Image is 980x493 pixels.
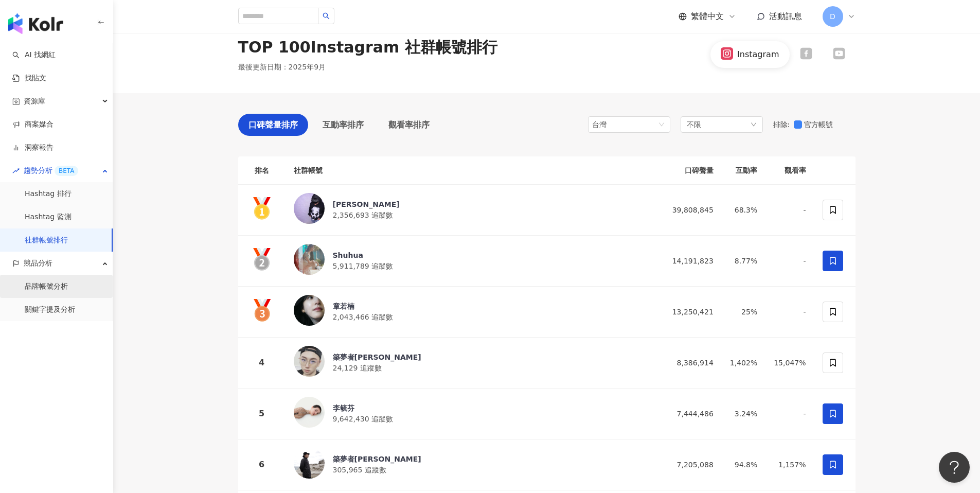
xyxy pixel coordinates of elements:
span: 口碑聲量排序 [248,118,298,131]
div: 8.77% [730,255,757,267]
a: KOL Avatar[PERSON_NAME]2,356,693 追蹤數 [294,193,652,227]
span: 24,129 追蹤數 [333,364,382,372]
img: KOL Avatar [294,244,325,275]
th: 社群帳號 [286,156,660,185]
div: 39,808,845 [668,204,714,216]
span: 競品分析 [24,252,52,275]
div: BETA [55,166,78,176]
div: Shuhua [333,250,394,260]
div: 1,402% [730,357,757,368]
a: KOL AvatarShuhua5,911,789 追蹤數 [294,244,652,278]
div: 築夢者[PERSON_NAME] [333,352,421,362]
span: D [830,11,835,22]
img: KOL Avatar [294,346,325,377]
span: 趨勢分析 [24,159,78,182]
div: 李毓芬 [333,403,394,413]
td: - [765,389,814,439]
a: searchAI 找網紅 [12,50,56,60]
span: 互動率排序 [323,118,364,131]
div: Instagram [737,49,779,60]
div: 7,205,088 [668,459,714,470]
div: 94.8% [730,459,757,470]
div: 8,386,914 [668,357,714,368]
a: KOL Avatar築夢者[PERSON_NAME]305,965 追蹤數 [294,448,652,482]
td: - [765,287,814,338]
div: 4 [246,356,277,369]
td: - [765,236,814,287]
span: 觀看率排序 [388,118,430,131]
div: 25% [730,306,757,318]
span: 5,911,789 追蹤數 [333,262,394,270]
img: KOL Avatar [294,448,325,479]
a: KOL Avatar章若楠2,043,466 追蹤數 [294,295,652,329]
span: 305,965 追蹤數 [333,466,386,474]
a: 關鍵字提及分析 [25,305,75,315]
a: Hashtag 監測 [25,212,72,222]
span: 2,356,693 追蹤數 [333,211,394,219]
div: 章若楠 [333,301,394,311]
span: 資源庫 [24,90,45,113]
a: 商案媒合 [12,119,54,130]
span: 2,043,466 追蹤數 [333,313,394,321]
span: down [751,121,757,128]
th: 互動率 [722,156,765,185]
div: 68.3% [730,204,757,216]
span: 不限 [687,119,701,130]
th: 口碑聲量 [660,156,722,185]
a: 洞察報告 [12,143,54,153]
a: 品牌帳號分析 [25,281,68,292]
div: 6 [246,458,277,471]
div: 14,191,823 [668,255,714,267]
div: 築夢者[PERSON_NAME] [333,454,421,464]
div: 7,444,486 [668,408,714,419]
div: [PERSON_NAME] [333,199,400,209]
span: 活動訊息 [769,11,802,21]
span: rise [12,167,20,174]
a: KOL Avatar築夢者[PERSON_NAME]24,129 追蹤數 [294,346,652,380]
img: KOL Avatar [294,295,325,326]
span: 9,642,430 追蹤數 [333,415,394,423]
th: 觀看率 [765,156,814,185]
div: TOP 100 Instagram 社群帳號排行 [238,37,497,58]
div: 3.24% [730,408,757,419]
span: 繁體中文 [691,11,724,22]
td: - [765,185,814,236]
p: 最後更新日期 ： 2025年9月 [238,62,326,73]
div: 1,157% [774,459,806,470]
a: 社群帳號排行 [25,235,68,245]
img: KOL Avatar [294,397,325,428]
span: search [323,12,330,20]
img: KOL Avatar [294,193,325,224]
span: 排除 : [773,120,790,129]
div: 13,250,421 [668,306,714,318]
img: logo [8,13,63,34]
a: KOL Avatar李毓芬9,642,430 追蹤數 [294,397,652,431]
a: Hashtag 排行 [25,189,72,199]
div: 15,047% [774,357,806,368]
a: 找貼文 [12,73,46,83]
iframe: Help Scout Beacon - Open [939,452,970,483]
th: 排名 [238,156,286,185]
div: 台灣 [592,117,626,132]
div: 5 [246,407,277,420]
span: 官方帳號 [802,119,837,130]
